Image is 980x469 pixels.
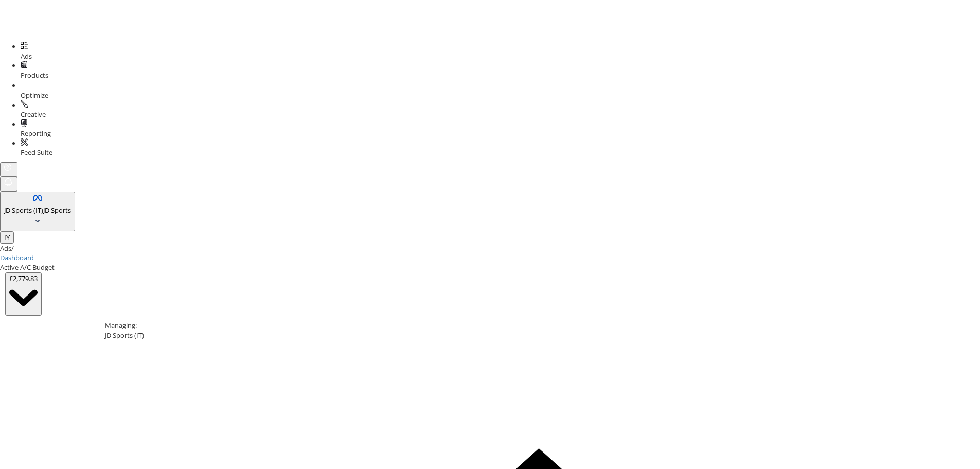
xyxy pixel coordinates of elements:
span: JD Sports [43,205,71,215]
button: £2,779.83 [5,272,42,316]
span: Optimize [21,91,48,100]
span: / [11,244,14,253]
div: £2,779.83 [9,274,38,284]
span: Products [21,71,48,80]
div: JD Sports (IT) [105,331,973,340]
span: JD Sports (IT) [4,205,43,215]
div: Managing: [105,321,973,331]
span: Creative [21,110,46,119]
span: Feed Suite [21,148,52,157]
span: IY [4,233,10,242]
span: Reporting [21,129,51,138]
span: Ads [21,51,32,61]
